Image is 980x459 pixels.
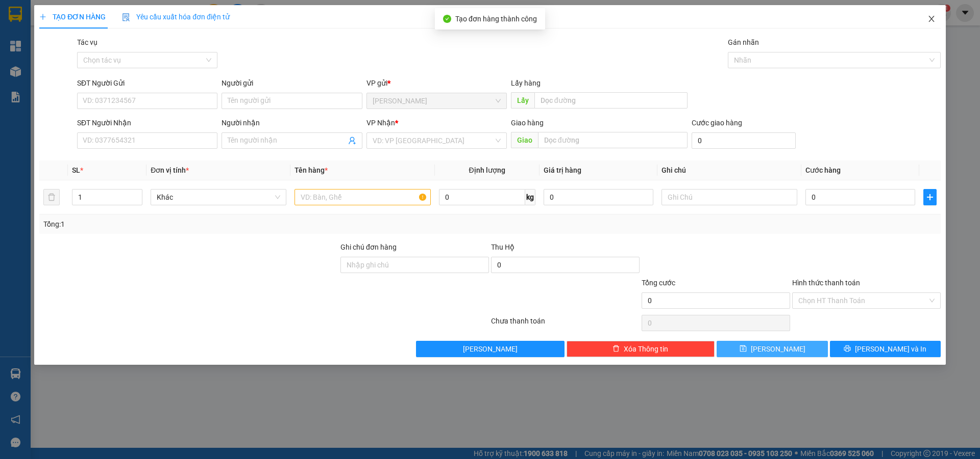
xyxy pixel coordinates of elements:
button: save[PERSON_NAME] [717,341,827,357]
span: plus [39,13,46,20]
span: Tổng cước [642,279,675,287]
div: Người gửi [222,77,362,89]
span: Định lượng [469,166,505,174]
span: Tạo đơn hàng thành công [455,15,537,23]
div: Người nhận [222,117,362,128]
span: delete [612,345,620,353]
label: Hình thức thanh toán [792,279,860,287]
input: VD: Bàn, Ghế [295,189,430,205]
span: kg [525,189,535,205]
span: Đơn vị tính [151,166,189,174]
button: delete [43,189,60,205]
span: TẠO ĐƠN HÀNG [39,13,106,21]
div: VP gửi [366,77,507,89]
div: Tổng: 1 [43,219,378,230]
span: Tên hàng [295,166,328,174]
input: Dọc đường [534,92,688,109]
label: Ghi chú đơn hàng [340,243,397,251]
span: Giá trị hàng [544,166,581,174]
div: Chưa thanh toán [490,315,641,333]
span: check-circle [443,15,451,23]
input: 0 [544,189,653,205]
th: Ghi chú [657,160,801,180]
label: Tác vụ [77,38,97,46]
span: Yêu cầu xuất hóa đơn điện tử [122,13,230,21]
button: plus [923,189,937,205]
span: user-add [348,137,356,145]
span: [PERSON_NAME] [463,343,518,355]
span: Thu Hộ [491,243,514,251]
span: Lấy hàng [511,79,541,87]
input: Ghi Chú [661,189,797,205]
button: [PERSON_NAME] [416,341,565,357]
img: icon [122,13,130,21]
span: Lấy [511,92,534,109]
span: Gia Nghĩa [373,93,501,109]
input: Cước giao hàng [692,132,796,149]
label: Cước giao hàng [692,119,742,127]
span: Khác [157,190,280,205]
input: Dọc đường [538,132,688,148]
span: [PERSON_NAME] [751,343,805,355]
span: Giao [511,132,538,148]
span: save [740,345,747,353]
span: VP Nhận [366,119,395,127]
span: Cước hàng [805,166,841,174]
span: plus [924,193,936,201]
input: Ghi chú đơn hàng [340,257,489,273]
div: SĐT Người Gửi [77,77,217,89]
button: deleteXóa Thông tin [567,341,715,357]
button: Close [917,5,946,34]
span: [PERSON_NAME] và In [855,343,926,355]
span: SL [72,166,80,174]
button: printer[PERSON_NAME] và In [830,341,941,357]
span: Xóa Thông tin [624,343,668,355]
label: Gán nhãn [728,38,759,46]
span: printer [844,345,851,353]
div: SĐT Người Nhận [77,117,217,128]
span: close [927,15,936,23]
span: Giao hàng [511,119,544,127]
